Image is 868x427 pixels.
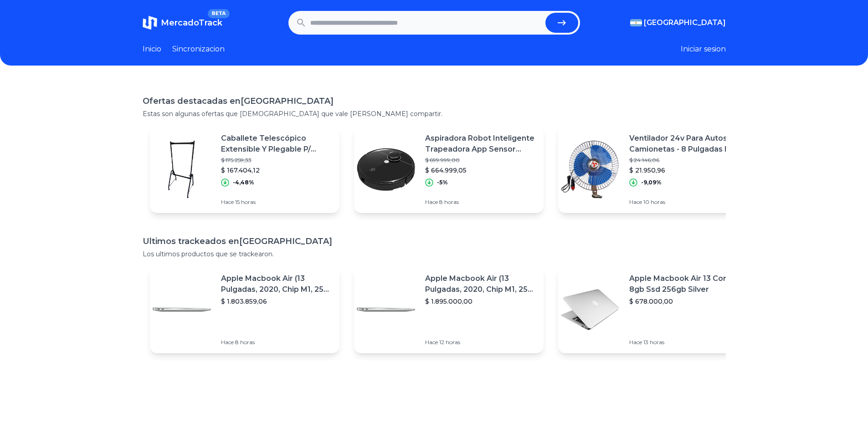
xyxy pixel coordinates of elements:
p: -5% [437,179,448,186]
p: Aspiradora Robot Inteligente Trapeadora App Sensor Laser 360 [425,133,536,155]
p: Estas son algunas ofertas que [DEMOGRAPHIC_DATA] que vale [PERSON_NAME] compartir. [143,109,726,118]
a: Sincronizacion [172,44,225,55]
span: BETA [208,9,229,18]
h1: Ofertas destacadas en [GEOGRAPHIC_DATA] [143,95,726,107]
a: Featured imageApple Macbook Air (13 Pulgadas, 2020, Chip M1, 256 Gb De Ssd, 8 Gb De Ram) - Plata$... [354,266,544,353]
p: $ 1.803.859,06 [221,297,332,306]
img: Argentina [630,19,642,26]
img: Featured image [558,137,622,201]
p: Apple Macbook Air 13 Core I5 8gb Ssd 256gb Silver [629,273,740,295]
a: Featured imageAspiradora Robot Inteligente Trapeadora App Sensor Laser 360$ 699.999,00$ 664.999,0... [354,126,544,213]
p: $ 1.895.000,00 [425,297,536,306]
p: -4,48% [233,179,254,186]
a: Featured imageCaballete Telescópico Extensible Y Plegable P/ Construcción$ 175.259,33$ 167.404,12... [150,126,339,213]
a: Featured imageApple Macbook Air 13 Core I5 8gb Ssd 256gb Silver$ 678.000,00Hace 13 horas [558,266,748,353]
p: Los ultimos productos que se trackearon. [143,249,726,259]
button: [GEOGRAPHIC_DATA] [630,17,726,28]
p: Hace 15 horas [221,198,332,206]
p: Hace 12 horas [425,339,536,346]
a: Inicio [143,44,161,55]
p: $ 678.000,00 [629,297,740,306]
a: Featured imageApple Macbook Air (13 Pulgadas, 2020, Chip M1, 256 Gb De Ssd, 8 Gb De Ram) - Plata$... [150,266,339,353]
img: Featured image [354,137,418,201]
p: Hace 8 horas [221,339,332,346]
p: $ 24.146,06 [629,157,740,164]
button: Iniciar sesion [681,44,726,55]
a: Featured imageVentilador 24v Para Autos Y Camionetas - 8 Pulgadas Iael$ 24.146,06$ 21.950,96-9,09... [558,126,748,213]
span: [GEOGRAPHIC_DATA] [644,17,726,28]
p: Apple Macbook Air (13 Pulgadas, 2020, Chip M1, 256 Gb De Ssd, 8 Gb De Ram) - Plata [221,273,332,295]
img: Featured image [354,278,418,341]
p: $ 664.999,05 [425,166,536,175]
p: Hace 8 horas [425,198,536,206]
img: Featured image [150,278,214,341]
p: Hace 10 horas [629,198,740,206]
p: $ 167.404,12 [221,166,332,175]
p: $ 175.259,33 [221,157,332,164]
a: MercadoTrackBETA [143,15,222,30]
p: $ 699.999,00 [425,157,536,164]
h1: Ultimos trackeados en [GEOGRAPHIC_DATA] [143,235,726,248]
p: Apple Macbook Air (13 Pulgadas, 2020, Chip M1, 256 Gb De Ssd, 8 Gb De Ram) - Plata [425,273,536,295]
img: Featured image [150,137,214,201]
img: Featured image [558,278,622,341]
p: Hace 13 horas [629,339,740,346]
p: $ 21.950,96 [629,166,740,175]
img: MercadoTrack [143,15,157,30]
span: MercadoTrack [161,18,222,28]
p: Caballete Telescópico Extensible Y Plegable P/ Construcción [221,133,332,155]
p: -9,09% [641,179,662,186]
p: Ventilador 24v Para Autos Y Camionetas - 8 Pulgadas Iael [629,133,740,155]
